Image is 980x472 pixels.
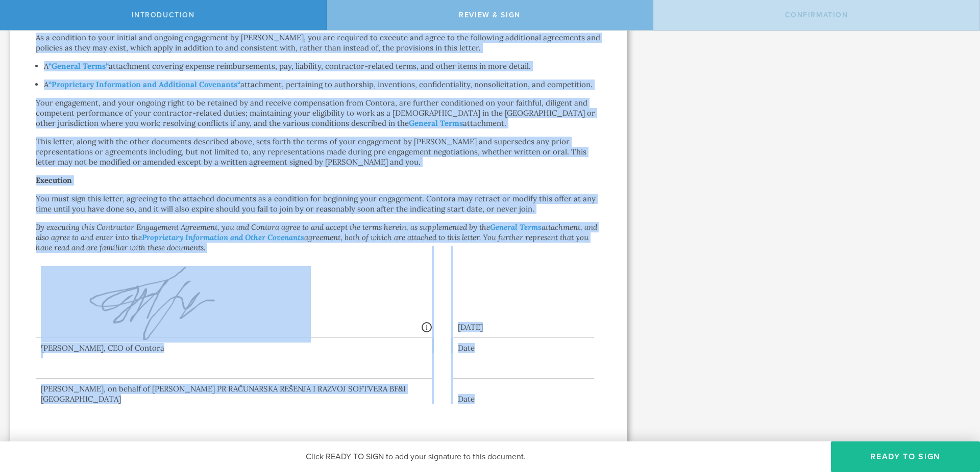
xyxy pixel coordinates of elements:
[36,137,601,167] p: This letter, along with the other documents described above, sets forth the terms of your engagem...
[490,222,542,232] a: General Terms
[132,11,195,19] span: Introduction
[48,80,240,89] a: “ “
[453,394,594,404] div: Date
[36,33,601,53] p: As a condition to your initial and ongoing engagement by [PERSON_NAME], you are required to execu...
[48,61,109,71] a: “ “
[52,61,106,71] strong: General Terms
[36,194,601,214] p: You must sign this letter, agreeing to the attached documents as a condition for beginning your e...
[785,11,848,19] span: Confirmation
[453,312,594,338] div: [DATE]
[409,118,463,128] a: General Terms
[929,392,980,441] iframe: Chat Widget
[36,175,72,185] strong: Execution
[36,384,432,404] div: [PERSON_NAME], on behalf of [PERSON_NAME] PR RAČUNARSKA REŠENJA I RAZVOJ SOFTVERA BF&I [GEOGRAPHI...
[459,11,521,19] span: Review & sign
[36,222,597,252] em: By executing this Contractor Engagement Agreement, you and Contora agree to and accept the terms ...
[44,80,601,90] p: A attachment, pertaining to authorship, inventions, confidentiality, nonsolicitation, and competi...
[52,80,237,89] strong: Proprietary Information and Additional Covenants
[36,98,601,128] p: Your engagement, and your ongoing right to be retained by and receive compensation from Contora, ...
[44,61,601,71] p: A attachment covering expense reimbursements, pay, liability, contractor-related terms, and other...
[831,441,980,472] button: Ready to Sign
[142,232,304,242] a: Proprietary Information and Other Covenants
[929,392,980,441] div: Виджет чата
[41,266,311,340] img: BQtzoVKqYy3LAAAAAElFTkSuQmCC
